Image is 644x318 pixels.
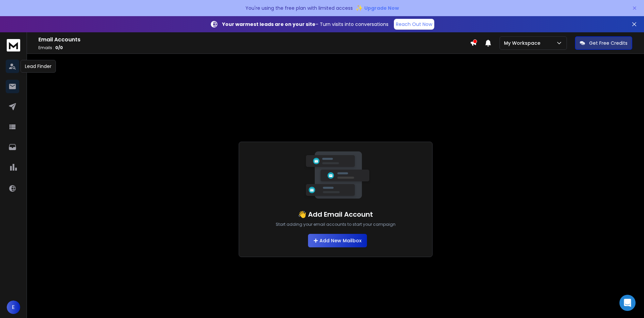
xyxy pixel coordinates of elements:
[575,36,632,50] button: Get Free Credits
[355,3,363,13] span: ✨
[222,21,315,28] strong: Your warmest leads are on your site
[298,210,373,219] h1: 👋 Add Email Account
[222,21,388,28] p: – Turn visits into conversations
[619,295,636,311] div: Open Intercom Messenger
[245,5,353,11] p: You're using the free plan with limited access
[21,60,56,73] div: Lead Finder
[7,301,20,314] button: E
[38,36,470,44] h1: Email Accounts
[589,40,628,46] p: Get Free Credits
[7,39,20,51] img: logo
[504,40,543,46] p: My Workspace
[396,21,432,28] p: Reach Out Now
[276,222,396,227] p: Start adding your email accounts to start your campaign
[364,5,399,11] span: Upgrade Now
[394,19,434,30] a: Reach Out Now
[355,1,399,15] button: ✨Upgrade Now
[55,45,63,50] span: 0 / 0
[308,234,367,247] button: Add New Mailbox
[38,45,470,50] p: Emails :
